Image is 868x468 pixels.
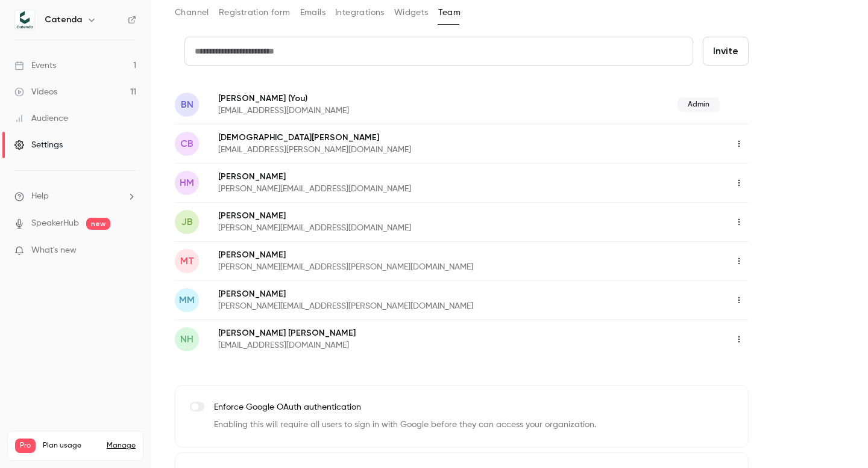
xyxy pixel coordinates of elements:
[180,137,193,151] span: CB
[218,105,514,117] p: [EMAIL_ADDRESS][DOMAIN_NAME]
[43,441,99,451] span: Plan usage
[15,439,36,453] span: Pro
[179,293,195,307] span: MM
[286,92,307,105] span: (You)
[218,339,542,351] p: [EMAIL_ADDRESS][DOMAIN_NAME]
[218,183,570,195] p: [PERSON_NAME][EMAIL_ADDRESS][DOMAIN_NAME]
[214,401,596,414] p: Enforce Google OAuth authentication
[181,97,193,112] span: BN
[14,112,68,125] div: Audience
[218,171,570,183] p: [PERSON_NAME]
[438,3,461,22] button: Team
[31,217,79,230] a: SpeakerHub
[218,288,602,300] p: [PERSON_NAME]
[218,92,514,105] p: [PERSON_NAME]
[14,60,56,72] div: Events
[45,14,82,26] h6: Catenda
[175,3,209,22] button: Channel
[219,3,291,22] button: Registration form
[181,215,193,229] span: JB
[218,261,602,273] p: [PERSON_NAME][EMAIL_ADDRESS][PERSON_NAME][DOMAIN_NAME]
[180,254,194,268] span: MT
[300,3,325,22] button: Emails
[14,139,63,151] div: Settings
[122,245,136,256] iframe: Noticeable Trigger
[394,3,429,22] button: Widgets
[214,419,596,431] p: Enabling this will require all users to sign in with Google before they can access your organizat...
[218,144,570,156] p: [EMAIL_ADDRESS][PERSON_NAME][DOMAIN_NAME]
[107,441,136,451] a: Manage
[678,97,720,112] span: Admin
[218,222,570,234] p: [PERSON_NAME][EMAIL_ADDRESS][DOMAIN_NAME]
[14,86,57,98] div: Videos
[15,10,34,29] img: Catenda
[218,249,602,261] p: [PERSON_NAME]
[31,244,77,257] span: What's new
[86,218,110,230] span: new
[218,132,570,144] p: [DEMOGRAPHIC_DATA][PERSON_NAME]
[14,190,136,203] li: help-dropdown-opener
[218,300,602,312] p: [PERSON_NAME][EMAIL_ADDRESS][PERSON_NAME][DOMAIN_NAME]
[335,3,385,22] button: Integrations
[180,176,194,190] span: HM
[180,332,193,346] span: NH
[31,190,49,203] span: Help
[703,37,749,66] button: Invite
[218,210,570,222] p: [PERSON_NAME]
[218,327,542,339] p: [PERSON_NAME] [PERSON_NAME]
